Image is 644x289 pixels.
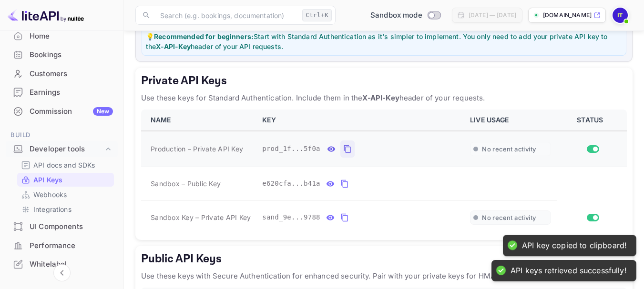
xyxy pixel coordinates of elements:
[21,204,110,214] a: Integrations
[543,11,592,20] p: [DOMAIN_NAME]
[146,31,622,51] p: 💡 Start with Standard Authentication as it's simpler to implement. You only need to add your priv...
[6,237,118,254] a: Performance
[511,266,627,276] div: API keys retrieved successfully!
[6,237,118,255] div: Performance
[21,175,110,185] a: API Keys
[17,158,114,172] div: API docs and SDKs
[30,240,113,251] div: Performance
[17,202,114,216] div: Integrations
[33,175,62,185] p: API Keys
[6,102,118,121] div: CommissionNew
[367,10,444,21] div: Switch to Production mode
[33,160,95,170] p: API docs and SDKs
[141,110,256,131] th: NAME
[302,9,332,21] div: Ctrl+K
[6,65,118,83] div: Customers
[30,259,113,270] div: Whitelabel
[141,251,627,267] h5: Public API Keys
[17,188,114,201] div: Webhooks
[33,204,72,214] p: Integrations
[141,92,627,104] p: Use these keys for Standard Authentication. Include them in the header of your requests.
[6,27,118,46] div: Home
[464,110,557,131] th: LIVE USAGE
[156,42,190,50] strong: X-API-Key
[6,141,118,158] div: Developer tools
[6,130,118,140] span: Build
[6,218,118,235] a: UI Components
[33,189,67,199] p: Webhooks
[30,69,113,80] div: Customers
[30,87,113,98] div: Earnings
[6,83,118,101] a: Earnings
[522,240,627,250] div: API key copied to clipboard!
[6,255,118,273] a: Whitelabel
[262,144,320,154] span: prod_1f...5f0a
[6,65,118,82] a: Customers
[30,144,103,155] div: Developer tools
[141,73,627,89] h5: Private API Keys
[262,179,320,189] span: e620cfa...b41a
[262,212,320,222] span: sand_9e...9788
[30,50,113,60] div: Bookings
[154,32,254,40] strong: Recommended for beginners:
[53,264,71,281] button: Collapse navigation
[21,160,110,170] a: API docs and SDKs
[557,110,627,131] th: STATUS
[469,11,516,20] div: [DATE] — [DATE]
[6,46,118,63] a: Bookings
[151,179,221,189] span: Sandbox – Public Key
[6,83,118,102] div: Earnings
[30,221,113,232] div: UI Components
[6,218,118,236] div: UI Components
[141,270,627,282] p: Use these keys with Secure Authentication for enhanced security. Pair with your private keys for ...
[151,144,243,154] span: Production – Private API Key
[151,213,251,221] span: Sandbox Key – Private API Key
[370,10,422,21] span: Sandbox mode
[8,8,84,23] img: LiteAPI logo
[30,106,113,117] div: Commission
[17,173,114,187] div: API Keys
[482,214,536,222] span: No recent activity
[30,31,113,42] div: Home
[256,110,464,131] th: KEY
[6,27,118,45] a: Home
[362,93,399,102] strong: X-API-Key
[6,255,118,274] div: Whitelabel
[21,189,110,199] a: Webhooks
[93,107,113,116] div: New
[141,110,627,234] table: private api keys table
[613,8,628,23] img: IMKAN TOURS
[482,145,536,153] span: No recent activity
[154,6,298,25] input: Search (e.g. bookings, documentation)
[6,46,118,64] div: Bookings
[6,102,118,120] a: CommissionNew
